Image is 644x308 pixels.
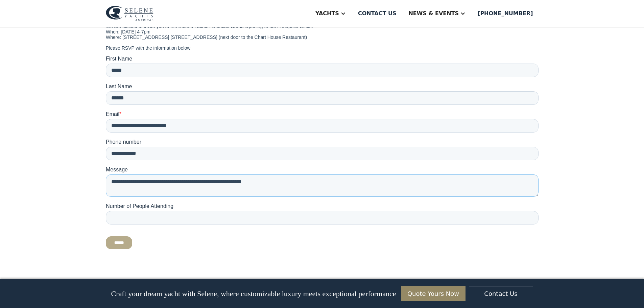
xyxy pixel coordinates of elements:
[106,6,539,255] iframe: Form 0
[401,286,466,301] a: Quote Yours Now
[111,289,396,298] p: Craft your dream yacht with Selene, where customizable luxury meets exceptional performance
[358,9,397,18] div: Contact us
[478,9,533,18] div: [PHONE_NUMBER]
[106,6,153,21] img: logo
[469,286,533,301] a: Contact Us
[106,255,539,264] p: ‍
[315,9,339,18] div: Yachts
[408,9,459,18] div: News & EVENTS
